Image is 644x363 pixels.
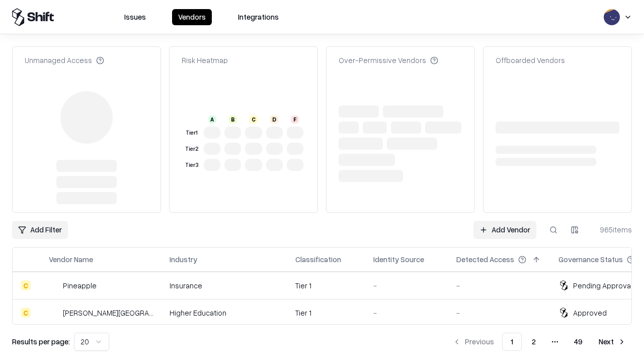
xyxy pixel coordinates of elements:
[447,333,632,351] nav: pagination
[473,221,536,239] a: Add Vendor
[573,280,632,291] div: Pending Approval
[12,336,70,347] p: Results per page:
[456,308,542,318] div: -
[170,280,279,291] div: Insurance
[184,161,200,169] div: Tier 3
[373,308,440,318] div: -
[250,115,258,124] div: C
[49,308,59,318] img: Reichman University
[12,221,68,239] button: Add Filter
[373,280,440,291] div: -
[63,308,153,318] div: [PERSON_NAME][GEOGRAPHIC_DATA]
[208,115,216,124] div: A
[295,280,357,291] div: Tier 1
[184,145,200,153] div: Tier 2
[456,280,542,291] div: -
[270,115,278,124] div: D
[184,129,200,137] div: Tier 1
[373,254,424,265] div: Identity Source
[573,308,607,318] div: Approved
[456,254,514,265] div: Detected Access
[170,308,279,318] div: Higher Education
[229,115,237,124] div: B
[25,55,104,66] div: Unmanaged Access
[502,333,522,351] button: 1
[558,254,623,265] div: Governance Status
[49,254,93,265] div: Vendor Name
[170,254,197,265] div: Industry
[593,333,632,351] button: Next
[232,9,285,25] button: Integrations
[295,254,341,265] div: Classification
[295,308,357,318] div: Tier 1
[496,55,565,66] div: Offboarded Vendors
[63,280,97,291] div: Pineapple
[118,9,152,25] button: Issues
[339,55,438,66] div: Over-Permissive Vendors
[524,333,544,351] button: 2
[592,224,632,235] div: 965 items
[291,115,299,124] div: F
[49,280,59,290] img: Pineapple
[21,308,31,318] div: C
[172,9,212,25] button: Vendors
[21,280,31,290] div: C
[566,333,591,351] button: 49
[182,55,228,66] div: Risk Heatmap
